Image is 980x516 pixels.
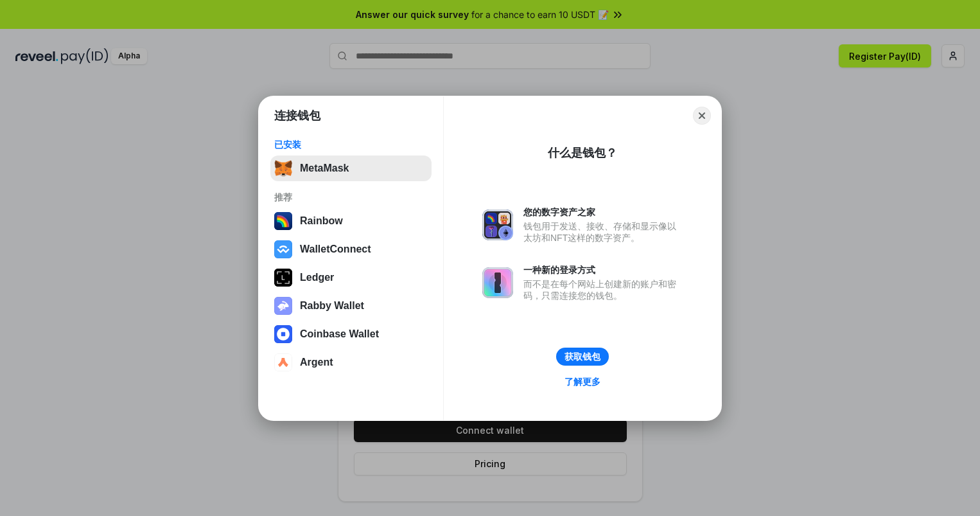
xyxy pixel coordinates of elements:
div: 钱包用于发送、接收、存储和显示像以太坊和NFT这样的数字资产。 [523,220,683,244]
div: WalletConnect [300,244,371,255]
button: MetaMask [270,156,432,181]
img: svg+xml,%3Csvg%20width%3D%2228%22%20height%3D%2228%22%20viewBox%3D%220%200%2028%2028%22%20fill%3D... [274,325,292,343]
button: Rainbow [270,208,432,234]
h1: 连接钱包 [274,108,320,123]
img: svg+xml,%3Csvg%20xmlns%3D%22http%3A%2F%2Fwww.w3.org%2F2000%2Fsvg%22%20fill%3D%22none%22%20viewBox... [482,267,513,298]
button: Coinbase Wallet [270,321,432,347]
img: svg+xml,%3Csvg%20width%3D%22120%22%20height%3D%22120%22%20viewBox%3D%220%200%20120%20120%22%20fil... [274,212,292,230]
div: 已安装 [274,139,428,150]
div: 什么是钱包？ [548,145,617,161]
img: svg+xml,%3Csvg%20xmlns%3D%22http%3A%2F%2Fwww.w3.org%2F2000%2Fsvg%22%20fill%3D%22none%22%20viewBox... [482,209,513,240]
div: 了解更多 [564,376,600,387]
div: 推荐 [274,191,428,203]
a: 了解更多 [557,373,608,390]
div: MetaMask [300,163,349,174]
button: Rabby Wallet [270,293,432,319]
button: Argent [270,350,432,375]
img: svg+xml,%3Csvg%20xmlns%3D%22http%3A%2F%2Fwww.w3.org%2F2000%2Fsvg%22%20width%3D%2228%22%20height%3... [274,269,292,287]
div: 而不是在每个网站上创建新的账户和密码，只需连接您的钱包。 [523,278,683,301]
div: Rabby Wallet [300,300,364,312]
button: Close [693,107,711,125]
div: 一种新的登录方式 [523,264,683,276]
div: 您的数字资产之家 [523,206,683,218]
img: svg+xml,%3Csvg%20width%3D%2228%22%20height%3D%2228%22%20viewBox%3D%220%200%2028%2028%22%20fill%3D... [274,240,292,258]
img: svg+xml,%3Csvg%20xmlns%3D%22http%3A%2F%2Fwww.w3.org%2F2000%2Fsvg%22%20fill%3D%22none%22%20viewBox... [274,297,292,315]
button: 获取钱包 [556,348,609,366]
img: svg+xml,%3Csvg%20fill%3D%22none%22%20height%3D%2233%22%20viewBox%3D%220%200%2035%2033%22%20width%... [274,159,292,177]
div: 获取钱包 [564,351,600,362]
div: Coinbase Wallet [300,328,379,340]
button: Ledger [270,265,432,290]
button: WalletConnect [270,236,432,262]
div: Rainbow [300,215,343,227]
div: Argent [300,357,333,368]
img: svg+xml,%3Csvg%20width%3D%2228%22%20height%3D%2228%22%20viewBox%3D%220%200%2028%2028%22%20fill%3D... [274,353,292,371]
div: Ledger [300,272,334,283]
